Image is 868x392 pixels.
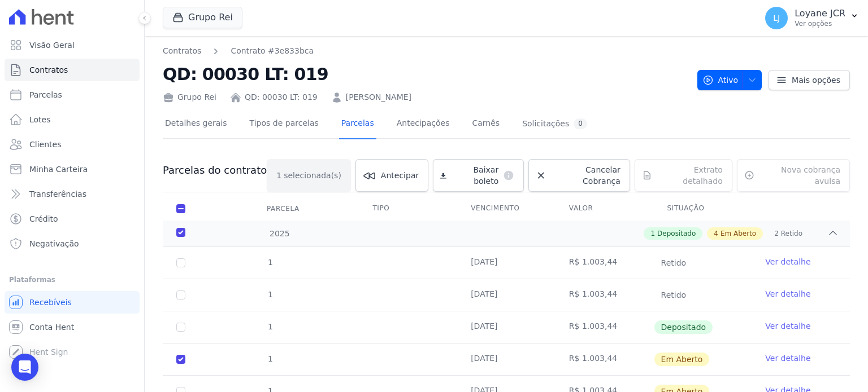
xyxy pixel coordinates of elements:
[5,208,140,230] a: Crédito
[756,2,868,34] button: LJ Loyane JCR Ver opções
[765,256,810,267] a: Ver detalhe
[654,353,710,366] span: Em Aberto
[5,158,140,180] a: Minha Carteira
[29,89,62,100] span: Parcelas
[654,197,752,221] th: Situação
[346,91,411,103] a: [PERSON_NAME]
[267,258,273,267] span: 1
[520,109,589,139] a: Solicitações0
[29,188,86,200] span: Transferências
[774,228,779,239] span: 2
[267,290,273,299] span: 1
[394,109,452,139] a: Antecipações
[765,353,810,364] a: Ver detalhe
[355,159,428,192] a: Antecipar
[381,170,419,181] span: Antecipar
[457,197,555,221] th: Vencimento
[163,7,242,28] button: Grupo Rei
[795,19,845,28] p: Ver opções
[555,343,654,375] td: R$ 1.003,44
[29,297,72,308] span: Recebíveis
[267,354,273,363] span: 1
[457,311,555,343] td: [DATE]
[702,70,739,90] span: Ativo
[176,290,185,299] input: Só é possível selecionar pagamentos em aberto
[5,83,140,106] a: Parcelas
[657,228,696,239] span: Depositado
[555,197,654,221] th: Valor
[176,258,185,267] input: Só é possível selecionar pagamentos em aberto
[555,279,654,311] td: R$ 1.003,44
[795,8,845,19] p: Loyane JCR
[276,170,281,181] span: 1
[163,45,314,57] nav: Breadcrumb
[650,228,655,239] span: 1
[765,288,810,299] a: Ver detalhe
[231,45,314,57] a: Contrato #3e833bca
[29,139,61,150] span: Clientes
[29,238,79,249] span: Negativação
[163,45,688,57] nav: Breadcrumb
[714,228,718,239] span: 4
[163,91,216,103] div: Grupo Rei
[528,159,630,192] a: Cancelar Cobrança
[773,14,780,22] span: LJ
[5,59,140,81] a: Contratos
[163,61,688,87] h2: QD: 00030 LT: 019
[555,247,654,279] td: R$ 1.003,44
[5,291,140,314] a: Recebíveis
[29,164,88,175] span: Minha Carteira
[284,170,341,181] span: selecionada(s)
[5,183,140,205] a: Transferências
[29,114,51,125] span: Lotes
[470,109,502,139] a: Carnês
[457,279,555,311] td: [DATE]
[163,45,201,57] a: Contratos
[248,109,321,139] a: Tipos de parcelas
[253,197,313,220] div: Parcela
[721,228,756,239] span: Em Aberto
[654,320,713,334] span: Depositado
[654,256,693,270] span: Retido
[29,213,58,224] span: Crédito
[5,232,140,255] a: Negativação
[551,164,620,187] span: Cancelar Cobrança
[5,316,140,338] a: Conta Hent
[654,288,693,302] span: Retido
[163,164,267,177] h3: Parcelas do contrato
[29,39,75,51] span: Visão Geral
[176,323,185,332] input: Só é possível selecionar pagamentos em aberto
[267,322,273,331] span: 1
[555,311,654,343] td: R$ 1.003,44
[781,228,802,239] span: Retido
[5,34,140,56] a: Visão Geral
[359,197,457,221] th: Tipo
[11,354,38,381] div: Open Intercom Messenger
[5,108,140,131] a: Lotes
[245,91,318,103] a: QD: 00030 LT: 019
[29,321,74,333] span: Conta Hent
[29,64,68,76] span: Contratos
[765,320,810,332] a: Ver detalhe
[5,133,140,156] a: Clientes
[176,355,185,364] input: default
[574,118,587,129] div: 0
[792,74,840,86] span: Mais opções
[522,118,587,129] div: Solicitações
[457,247,555,279] td: [DATE]
[163,109,229,139] a: Detalhes gerais
[697,70,762,90] button: Ativo
[457,343,555,375] td: [DATE]
[769,70,850,90] a: Mais opções
[9,273,135,287] div: Plataformas
[339,109,376,139] a: Parcelas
